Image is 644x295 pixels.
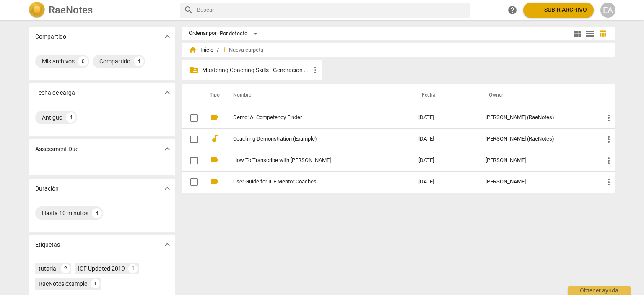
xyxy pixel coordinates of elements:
input: Buscar [197,3,466,17]
span: more_vert [604,134,614,144]
div: 4 [134,56,144,66]
div: 1 [91,279,100,288]
p: Fecha de carga [35,89,75,97]
span: more_vert [604,156,614,166]
span: add [221,46,229,54]
div: 1 [128,264,138,273]
p: Etiquetas [35,240,60,249]
th: Fecha [412,84,479,107]
th: Nombre [223,84,412,107]
td: [DATE] [412,107,479,128]
a: Demo: AI Competency Finder [233,115,388,121]
div: Ordenar por [189,30,216,37]
div: 4 [66,112,76,123]
button: Mostrar más [161,30,174,43]
button: Tabla [596,27,609,40]
button: Lista [584,27,596,40]
span: home [189,46,197,54]
div: [PERSON_NAME] (RaeNotes) [486,136,590,142]
span: expand_more [162,240,172,250]
span: folder_shared [189,65,199,75]
div: tutorial [39,264,57,273]
span: videocam [210,155,220,165]
div: 0 [78,56,88,66]
div: RaeNotes example [39,279,87,288]
span: view_list [585,29,595,39]
a: How To Transcribe with [PERSON_NAME] [233,157,388,164]
button: EA [600,3,615,18]
span: videocam [210,112,220,122]
div: 4 [92,208,102,218]
button: Cuadrícula [571,27,584,40]
span: audiotrack [210,133,220,144]
div: Hasta 10 minutos [42,209,88,217]
span: view_module [572,29,582,39]
div: Obtener ayuda [568,286,631,295]
th: Tipo [203,84,223,107]
button: Mostrar más [161,238,174,251]
span: videocam [210,176,220,186]
div: [PERSON_NAME] [486,157,590,164]
span: / [217,47,219,53]
div: [PERSON_NAME] (RaeNotes) [486,115,590,121]
div: Compartido [99,57,130,65]
span: table_chart [599,29,607,37]
span: Nueva carpeta [229,47,263,53]
a: User Guide for ICF Mentor Coaches [233,179,388,185]
button: Mostrar más [161,86,174,99]
span: search [184,5,194,15]
button: Mostrar más [161,143,174,155]
span: more_vert [310,65,320,75]
h2: RaeNotes [49,4,93,16]
div: Mis archivos [42,57,75,65]
a: Obtener ayuda [505,3,520,18]
div: 2 [61,264,70,273]
td: [DATE] [412,128,479,150]
td: [DATE] [412,171,479,193]
p: Compartido [35,32,66,41]
span: expand_more [162,88,172,98]
span: more_vert [604,113,614,123]
a: Coaching Demonstration (Example) [233,136,388,142]
span: more_vert [604,177,614,187]
img: Logo [29,2,45,18]
span: expand_more [162,144,172,154]
p: Mastering Coaching Skills - Generación 32 [202,66,310,75]
div: Por defecto [220,27,261,40]
span: expand_more [162,31,172,42]
span: expand_more [162,183,172,193]
a: LogoRaeNotes [29,2,174,18]
span: Inicio [189,46,213,54]
span: Subir archivo [530,5,587,15]
div: [PERSON_NAME] [486,179,590,185]
td: [DATE] [412,150,479,171]
button: Subir [523,3,594,18]
th: Owner [479,84,597,107]
div: Antiguo [42,113,62,122]
span: help [507,5,517,15]
span: add [530,5,540,15]
p: Assessment Due [35,145,78,154]
button: Mostrar más [161,182,174,195]
div: ICF Updated 2019 [78,264,125,273]
p: Duración [35,184,59,193]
